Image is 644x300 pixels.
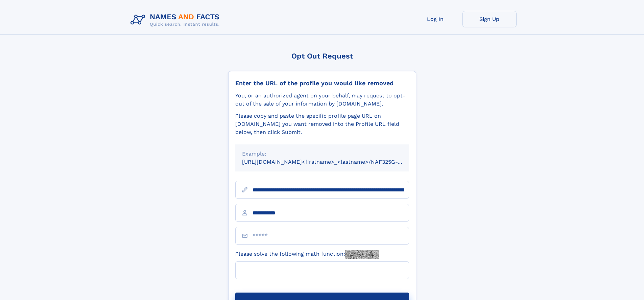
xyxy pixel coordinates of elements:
label: Please solve the following math function: [235,250,379,259]
a: Log In [408,11,462,27]
div: Enter the URL of the profile you would like removed [235,79,409,87]
div: Please copy and paste the specific profile page URL on [DOMAIN_NAME] you want removed into the Pr... [235,112,409,136]
div: Example: [242,150,402,158]
img: Logo Names and Facts [128,11,225,29]
div: You, or an authorized agent on your behalf, may request to opt-out of the sale of your informatio... [235,92,409,108]
div: Opt Out Request [228,52,416,60]
small: [URL][DOMAIN_NAME]<firstname>_<lastname>/NAF325G-xxxxxxxx [242,159,422,165]
a: Sign Up [462,11,517,27]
